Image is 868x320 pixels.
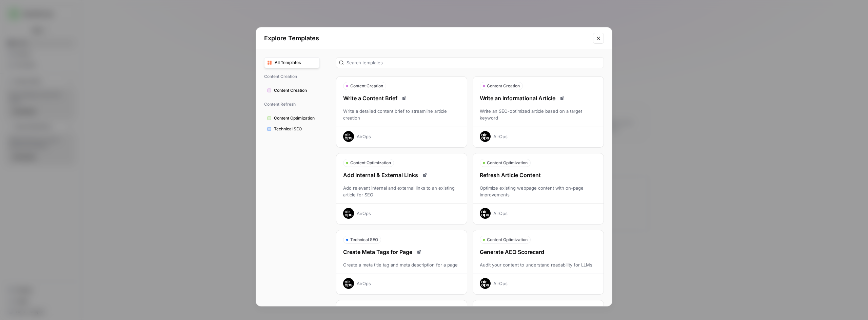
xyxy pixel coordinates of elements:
h2: Explore Templates [264,34,589,43]
div: AirOps [357,280,371,287]
div: Audit your content to understand readability for LLMs [473,261,604,268]
div: Generate AEO Scorecard [473,248,604,256]
span: Content Optimization [487,237,528,243]
button: Close modal [593,33,604,44]
a: Read docs [558,94,566,102]
span: All Templates [275,60,317,66]
button: Technical SEOCreate Meta Tags for PageRead docsCreate a meta title tag and meta description for a... [336,230,467,295]
div: AirOps [493,280,508,287]
div: AirOps [493,133,508,140]
a: Read docs [421,171,429,179]
button: Content Optimization [264,113,320,124]
a: Read docs [415,248,423,256]
button: Technical SEO [264,124,320,134]
span: Content Optimization [350,160,391,166]
button: Content OptimizationGenerate AEO ScorecardAudit your content to understand readability for LLMsAi... [473,230,604,295]
button: Content CreationWrite an Informational ArticleRead docsWrite an SEO-optimized article based on a ... [473,76,604,148]
span: Content Refresh [264,99,320,110]
a: Read docs [400,94,408,102]
div: AirOps [493,210,508,217]
button: Content OptimizationAdd Internal & External LinksRead docsAdd relevant internal and external link... [336,153,467,225]
div: Write an Informational Article [473,94,604,102]
div: Create a meta title tag and meta description for a page [336,261,467,268]
span: Content Creation [274,87,317,93]
div: Write a detailed content brief to streamline article creation [336,108,467,121]
span: Content Creation [487,83,520,89]
div: AirOps [357,210,371,217]
input: Search templates [347,59,601,66]
div: AirOps [357,133,371,140]
span: Technical SEO [274,126,317,132]
span: Content Creation [350,83,383,89]
div: Write an SEO-optimized article based on a target keyword [473,108,604,121]
span: Content Creation [264,71,320,82]
span: Content Optimization [487,160,528,166]
button: Content Creation [264,85,320,96]
button: All Templates [264,57,320,68]
div: Add Internal & External Links [336,171,467,179]
button: Content OptimizationRefresh Article ContentOptimize existing webpage content with on-page improve... [473,153,604,225]
button: Content CreationWrite a Content BriefRead docsWrite a detailed content brief to streamline articl... [336,76,467,148]
div: Create Meta Tags for Page [336,248,467,256]
div: Optimize existing webpage content with on-page improvements [473,185,604,198]
div: Refresh Article Content [473,171,604,179]
span: Content Optimization [274,115,317,121]
span: Technical SEO [350,237,378,243]
div: Add relevant internal and external links to an existing article for SEO [336,185,467,198]
div: Write a Content Brief [336,94,467,102]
